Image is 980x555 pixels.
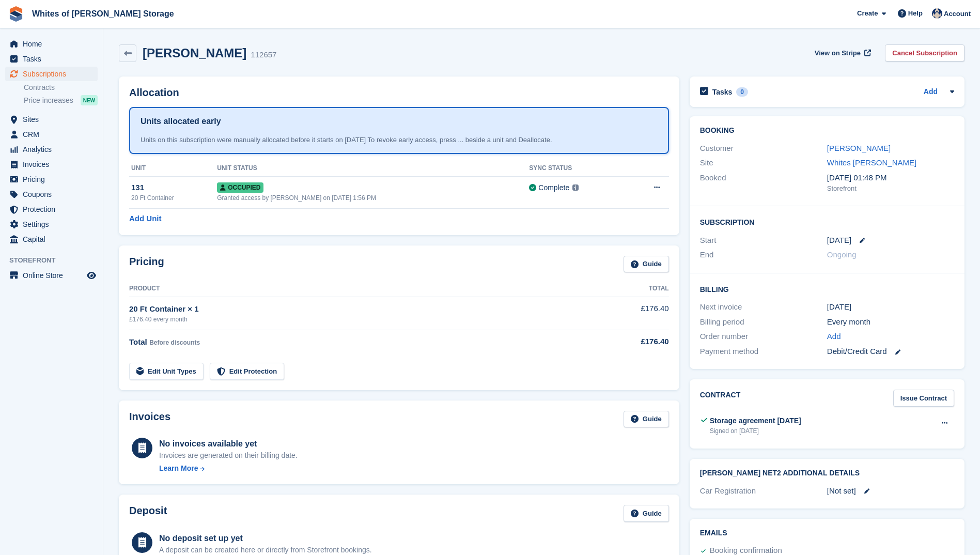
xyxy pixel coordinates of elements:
h2: Subscription [700,217,954,227]
span: Tasks [23,52,85,66]
div: 20 Ft Container [131,193,217,203]
span: Invoices [23,157,85,172]
a: View on Stripe [811,44,873,61]
div: Site [700,157,827,169]
h2: Contract [700,390,741,407]
h2: Booking [700,127,954,135]
a: menu [5,187,98,202]
div: Granted access by [PERSON_NAME] on [DATE] 1:56 PM [217,193,529,203]
th: Unit Status [217,160,529,177]
a: Guide [624,411,669,428]
span: Ongoing [827,250,857,259]
div: 131 [131,182,217,194]
div: Every month [827,316,954,328]
span: CRM [23,127,85,142]
div: Customer [700,143,827,155]
div: Signed on [DATE] [710,426,801,436]
span: Settings [23,217,85,232]
div: 0 [736,87,748,97]
span: Total [129,337,147,346]
div: Next invoice [700,301,827,313]
span: Account [944,9,971,19]
span: Home [23,37,85,51]
a: Issue Contract [893,390,954,407]
a: Whites of [PERSON_NAME] Storage [28,5,178,22]
div: Booked [700,172,827,194]
a: menu [5,268,98,283]
span: View on Stripe [815,48,861,58]
div: Storefront [827,183,954,194]
a: menu [5,157,98,172]
h2: Invoices [129,411,170,428]
a: Edit Unit Types [129,363,204,380]
span: Create [857,8,878,19]
a: Preview store [85,269,98,282]
div: [DATE] 01:48 PM [827,172,954,184]
h2: Billing [700,284,954,294]
h1: Units allocated early [141,115,221,128]
a: menu [5,52,98,66]
span: Analytics [23,142,85,157]
a: menu [5,127,98,142]
h2: Deposit [129,505,167,522]
h2: Pricing [129,256,164,273]
img: stora-icon-8386f47178a22dfd0bd8f6a31ec36ba5ce8667c1dd55bd0f319d3a0aa187defe.svg [8,6,24,22]
span: Before discounts [149,339,200,346]
div: Storage agreement [DATE] [710,415,801,426]
span: Sites [23,112,85,127]
span: Price increases [24,96,73,105]
img: icon-info-grey-7440780725fd019a000dd9b08b2336e03edf1995a4989e88bcd33f0948082b44.svg [572,184,579,191]
h2: [PERSON_NAME] [143,46,246,60]
div: 112657 [251,49,276,61]
div: Units on this subscription were manually allocated before it starts on [DATE] To revoke early acc... [141,135,658,145]
div: No invoices available yet [159,438,298,450]
div: Order number [700,331,827,343]
div: Debit/Credit Card [827,346,954,358]
span: Pricing [23,172,85,187]
span: Online Store [23,268,85,283]
a: Contracts [24,83,98,92]
span: Coupons [23,187,85,202]
h2: Allocation [129,87,669,99]
span: Protection [23,202,85,217]
div: Learn More [159,463,198,474]
time: 2025-10-08 00:00:00 UTC [827,235,851,246]
span: Help [908,8,923,19]
div: [DATE] [827,301,954,313]
div: £176.40 [586,336,669,348]
a: menu [5,142,98,157]
div: Start [700,235,827,246]
a: Guide [624,256,669,273]
div: Payment method [700,346,827,358]
a: [PERSON_NAME] [827,144,891,152]
a: Add Unit [129,213,161,225]
div: NEW [81,95,98,105]
th: Sync Status [529,160,626,177]
td: £176.40 [586,297,669,330]
div: No deposit set up yet [159,532,372,545]
div: End [700,249,827,261]
a: Whites [PERSON_NAME] [827,158,916,167]
a: menu [5,232,98,246]
a: Guide [624,505,669,522]
span: Storefront [9,255,103,266]
span: Subscriptions [23,67,85,81]
div: £176.40 every month [129,315,586,324]
div: Car Registration [700,485,827,497]
a: menu [5,172,98,187]
a: Learn More [159,463,298,474]
a: menu [5,217,98,232]
span: Occupied [217,182,263,193]
div: Invoices are generated on their billing date. [159,450,298,461]
div: Billing period [700,316,827,328]
th: Unit [129,160,217,177]
span: Capital [23,232,85,246]
a: menu [5,112,98,127]
th: Total [586,281,669,297]
a: Price increases NEW [24,95,98,106]
a: Cancel Subscription [885,44,965,61]
a: Add [924,86,938,98]
div: [Not set] [827,485,954,497]
a: menu [5,202,98,217]
div: Complete [538,182,569,193]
